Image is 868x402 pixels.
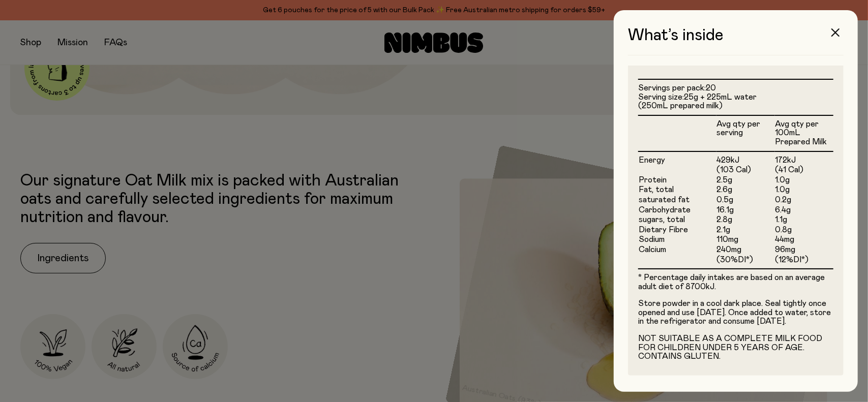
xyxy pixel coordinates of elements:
span: 25g + 225mL water (250mL prepared milk) [638,93,757,110]
span: Carbohydrate [639,206,691,214]
li: Servings per pack: [638,84,833,93]
td: 429kJ [716,151,775,166]
p: * Percentage daily intakes are based on an average adult diet of 8700kJ. [638,273,833,291]
td: 16.1g [716,205,775,215]
td: (103 Cal) [716,165,775,175]
td: 172kJ [775,151,833,166]
span: Calcium [639,245,666,254]
th: Avg qty per 100mL Prepared Milk [775,115,833,151]
td: 1.0g [775,175,833,185]
span: Fat, total [639,185,674,194]
span: 20 [706,84,716,92]
td: (41 Cal) [775,165,833,175]
td: 1.1g [775,215,833,225]
span: sugars, total [639,215,685,224]
td: 0.8g [775,225,833,235]
td: 96mg [775,245,833,255]
td: 2.1g [716,225,775,235]
td: 0.5g [716,195,775,205]
td: 44mg [775,235,833,245]
td: 2.8g [716,215,775,225]
li: Serving size: [638,93,833,111]
span: Energy [639,156,665,164]
td: 240mg [716,245,775,255]
td: 2.6g [716,185,775,195]
td: 0.2g [775,195,833,205]
td: (30%DI*) [716,255,775,269]
span: Protein [639,176,667,184]
td: (12%DI*) [775,255,833,269]
p: Store powder in a cool dark place. Seal tightly once opened and use [DATE]. Once added to water, ... [638,299,833,326]
h3: What’s inside [628,26,844,55]
td: 110mg [716,235,775,245]
span: Sodium [639,235,665,243]
span: saturated fat [639,196,690,204]
td: 6.4g [775,205,833,215]
td: 1.0g [775,185,833,195]
span: Dietary Fibre [639,226,688,234]
p: NOT SUITABLE AS A COMPLETE MILK FOOD FOR CHILDREN UNDER 5 YEARS OF AGE. CONTAINS GLUTEN. [638,334,833,361]
td: 2.5g [716,175,775,185]
th: Avg qty per serving [716,115,775,151]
